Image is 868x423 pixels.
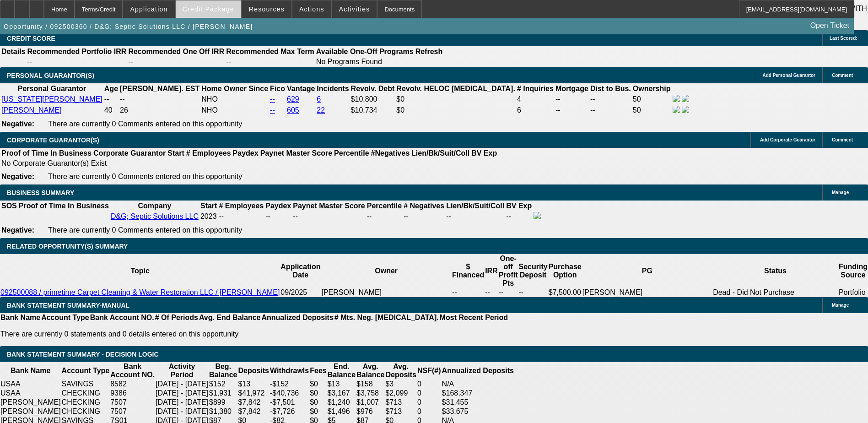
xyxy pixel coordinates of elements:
p: There are currently 0 statements and 0 details entered on this opportunity [0,330,508,338]
td: $0 [309,380,327,389]
td: -$40,736 [270,389,309,398]
td: $152 [209,380,237,389]
b: Lien/Bk/Suit/Coll [411,149,469,157]
td: Portfolio [838,288,868,297]
td: $41,972 [237,389,270,398]
td: -- [590,105,631,115]
span: CREDIT SCORE [7,35,55,42]
span: Bank Statement Summary - Decision Logic [7,351,159,358]
td: 7507 [110,398,155,407]
th: Recommended Portfolio IRR [27,47,127,56]
a: 092500088 / primetime Carpet Cleaning & Water Restoration LLC / [PERSON_NAME] [0,288,280,296]
a: -- [270,95,275,103]
th: Funding Source [838,254,868,288]
td: -- [226,57,315,66]
td: NHO [201,105,269,115]
span: There are currently 0 Comments entered on this opportunity [48,120,242,128]
b: Paynet Master Score [260,149,332,157]
th: Bank Account NO. [110,362,155,380]
td: $1,007 [356,398,385,407]
a: [US_STATE][PERSON_NAME] [1,95,102,103]
a: Open Ticket [807,18,853,33]
span: CORPORATE GUARANTOR(S) [7,136,99,144]
span: Credit Package [183,5,234,13]
td: 4 [517,94,554,104]
th: $ Financed [452,254,485,288]
img: facebook-icon.png [534,212,541,219]
a: D&G; Septic Solutions LLC [111,212,199,220]
a: -- [270,106,275,114]
td: -- [498,288,518,297]
td: -- [119,94,200,104]
td: -- [518,288,548,297]
td: $976 [356,407,385,416]
span: -- [219,212,224,220]
b: Negative: [1,226,34,234]
span: There are currently 0 Comments entered on this opportunity [48,173,242,180]
b: # Employees [219,202,264,210]
td: 50 [632,94,671,104]
b: BV Exp [471,149,497,157]
th: IRR [485,254,498,288]
td: -- [265,211,291,222]
span: Opportunity / 092500360 / D&G; Septic Solutions LLC / [PERSON_NAME] [4,23,253,30]
span: Comment [832,73,853,78]
b: # Inquiries [517,85,554,92]
th: Beg. Balance [209,362,237,380]
button: Application [123,0,174,18]
td: -$7,726 [270,407,309,416]
td: 0 [417,407,442,416]
span: Comment [832,137,853,142]
td: $0 [309,398,327,407]
span: Manage [832,190,849,195]
span: PERSONAL GUARANTOR(S) [7,72,94,79]
td: [PERSON_NAME] [582,288,712,297]
th: Account Type [61,362,110,380]
td: 2023 [200,211,217,222]
th: Proof of Time In Business [18,201,109,211]
button: Activities [332,0,377,18]
td: -- [485,288,498,297]
td: 6 [517,105,554,115]
td: 0 [417,380,442,389]
td: -- [506,211,532,222]
b: #Negatives [371,149,410,157]
th: Fees [309,362,327,380]
b: Negative: [1,120,34,128]
td: [DATE] - [DATE] [155,407,209,416]
td: Dead - Did Not Purchase [712,288,838,297]
td: $13 [237,380,270,389]
b: Corporate Guarantor [93,149,166,157]
div: $31,455 [442,398,514,407]
div: $168,347 [442,389,514,397]
span: BANK STATEMENT SUMMARY-MANUAL [7,302,129,309]
td: [DATE] - [DATE] [155,389,209,398]
img: linkedin-icon.png [682,106,689,113]
span: Resources [249,5,285,13]
span: BUSINESS SUMMARY [7,189,74,196]
b: Start [167,149,184,157]
td: 0 [417,389,442,398]
span: Activities [339,5,370,13]
th: Proof of Time In Business [1,149,92,158]
th: Security Deposit [518,254,548,288]
td: $3,167 [327,389,356,398]
td: $2,099 [385,389,417,398]
th: Most Recent Period [439,313,508,322]
b: Revolv. HELOC [MEDICAL_DATA]. [396,85,515,92]
span: Actions [299,5,324,13]
th: Withdrawls [270,362,309,380]
td: [PERSON_NAME] [321,288,451,297]
td: -- [590,94,631,104]
td: $7,842 [237,407,270,416]
td: CHECKING [61,389,110,398]
th: # Of Periods [155,313,199,322]
td: NHO [201,94,269,104]
b: Paydex [233,149,259,157]
b: Negative: [1,173,34,180]
td: $10,800 [350,94,395,104]
img: linkedin-icon.png [682,95,689,102]
th: Account Type [41,313,90,322]
td: $713 [385,398,417,407]
th: Avg. End Balance [199,313,261,322]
